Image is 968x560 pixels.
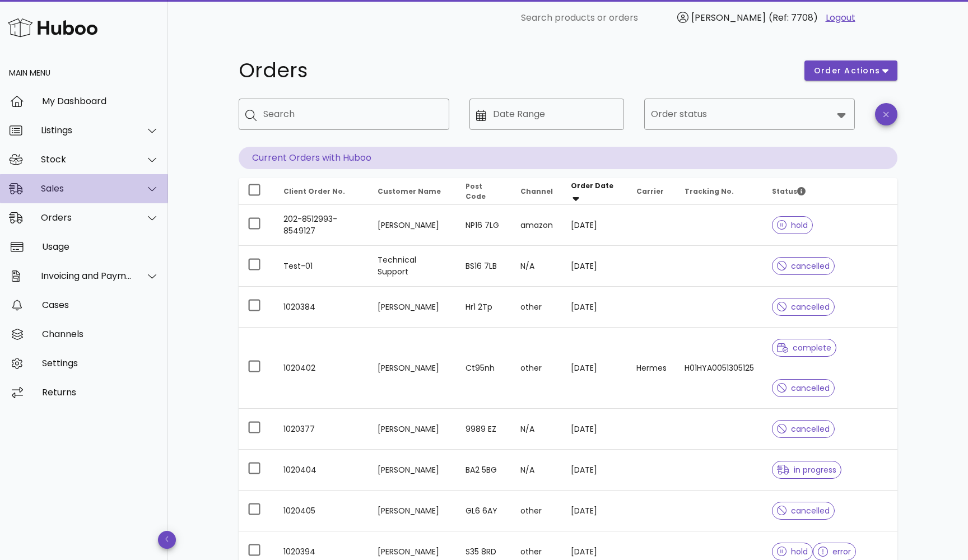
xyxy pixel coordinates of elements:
td: amazon [511,205,562,246]
div: Returns [42,387,159,398]
span: hold [777,221,808,229]
td: [PERSON_NAME] [369,450,457,491]
td: [PERSON_NAME] [369,287,457,328]
span: cancelled [777,262,830,270]
td: Hr1 2Tp [457,287,511,328]
td: 1020377 [274,409,369,450]
span: cancelled [777,425,830,433]
td: other [511,328,562,409]
td: other [511,287,562,328]
span: Order Date [571,181,613,190]
div: Sales [41,183,132,194]
span: in progress [777,466,836,474]
div: Invoicing and Payments [41,270,132,281]
td: [DATE] [562,205,627,246]
span: Carrier [636,186,664,196]
td: [PERSON_NAME] [369,491,457,531]
th: Post Code [457,178,511,205]
td: 9989 EZ [457,409,511,450]
th: Order Date: Sorted descending. Activate to remove sorting. [562,178,627,205]
span: (Ref: 7708) [769,11,818,24]
span: Client Order No. [283,186,345,196]
td: GL6 6AY [457,491,511,531]
div: Listings [41,125,132,136]
img: Huboo Logo [8,16,97,40]
td: N/A [511,246,562,287]
div: Orders [41,212,132,223]
div: My Dashboard [42,96,159,106]
span: Customer Name [378,186,441,196]
span: complete [777,344,831,352]
span: order actions [813,65,881,77]
td: [DATE] [562,409,627,450]
td: [DATE] [562,287,627,328]
h1: Orders [239,60,791,81]
span: [PERSON_NAME] [691,11,766,24]
span: error [818,548,851,556]
td: [DATE] [562,450,627,491]
span: cancelled [777,507,830,515]
td: Hermes [627,328,676,409]
td: [DATE] [562,491,627,531]
button: order actions [804,60,897,81]
td: other [511,491,562,531]
a: Logout [826,11,855,25]
span: Status [772,186,806,196]
td: N/A [511,409,562,450]
td: [PERSON_NAME] [369,205,457,246]
td: [PERSON_NAME] [369,328,457,409]
th: Tracking No. [676,178,763,205]
th: Status [763,178,897,205]
span: hold [777,548,808,556]
div: Stock [41,154,132,165]
th: Client Order No. [274,178,369,205]
span: cancelled [777,384,830,392]
th: Carrier [627,178,676,205]
td: BS16 7LB [457,246,511,287]
td: H01HYA0051305125 [676,328,763,409]
td: Technical Support [369,246,457,287]
td: 202-8512993-8549127 [274,205,369,246]
td: N/A [511,450,562,491]
span: Post Code [466,181,486,201]
td: Test-01 [274,246,369,287]
div: Order status [644,99,855,130]
div: Channels [42,329,159,339]
span: Tracking No. [685,186,734,196]
td: 1020384 [274,287,369,328]
div: Settings [42,358,159,368]
span: Channel [520,186,553,196]
td: [DATE] [562,246,627,287]
td: 1020404 [274,450,369,491]
th: Customer Name [369,178,457,205]
td: 1020402 [274,328,369,409]
span: cancelled [777,303,830,311]
div: Usage [42,241,159,252]
td: Ct95nh [457,328,511,409]
td: [PERSON_NAME] [369,409,457,450]
td: BA2 5BG [457,450,511,491]
td: [DATE] [562,328,627,409]
p: Current Orders with Huboo [239,147,897,169]
td: 1020405 [274,491,369,531]
td: NP16 7LG [457,205,511,246]
div: Cases [42,300,159,310]
th: Channel [511,178,562,205]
